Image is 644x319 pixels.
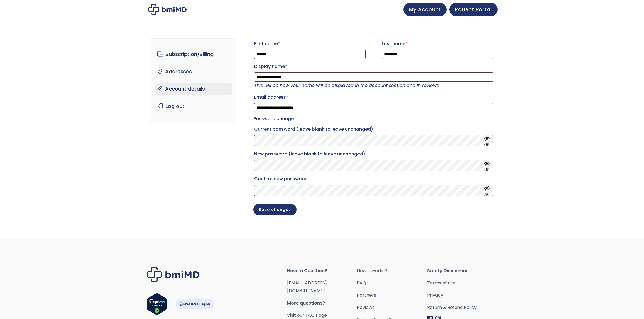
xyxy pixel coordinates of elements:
label: Email address [254,93,493,102]
span: My Account [409,6,441,13]
span: Patient Portal [455,6,492,13]
nav: Account pages [150,38,236,122]
span: Have a Question? [287,267,357,275]
a: Subscription/Billing [155,48,232,60]
a: [EMAIL_ADDRESS][DOMAIN_NAME] [287,280,327,294]
a: Reviews [357,304,427,311]
a: Account details [155,83,232,95]
a: How it works? [357,267,427,275]
span: Safety Disclaimer [427,267,497,275]
label: Confirm new password [254,174,493,183]
a: Partners [357,291,427,299]
a: Verify LegitScript Approval for www.bmimd.com [147,293,167,318]
button: Save changes [253,204,297,215]
a: FAQ [357,279,427,287]
span: More questions? [287,299,357,307]
button: Show password [484,136,490,146]
img: HSA-FSA [175,299,214,309]
label: First name [254,39,366,48]
a: My Account [403,3,447,16]
em: This will be how your name will be displayed in the account section and in reviews [254,82,439,89]
img: Brand Logo [147,267,200,282]
img: Verify Approval for www.bmimd.com [147,293,167,315]
label: Current password (leave blank to leave unchanged) [254,125,493,134]
a: Addresses [155,66,232,77]
label: Last name [382,39,493,48]
a: Privacy [427,291,497,299]
legend: Password change [253,115,294,123]
label: Display name [254,62,493,71]
a: Patient Portal [449,3,498,16]
button: Show password [484,185,490,196]
a: Log out [155,100,232,112]
img: My account [148,4,187,15]
a: Visit our FAQ Page [287,312,327,318]
button: Show password [484,160,490,171]
a: Terms of use [427,279,497,287]
label: New password (leave blank to leave unchanged) [254,150,493,159]
a: Return & Refund Policy [427,304,497,311]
